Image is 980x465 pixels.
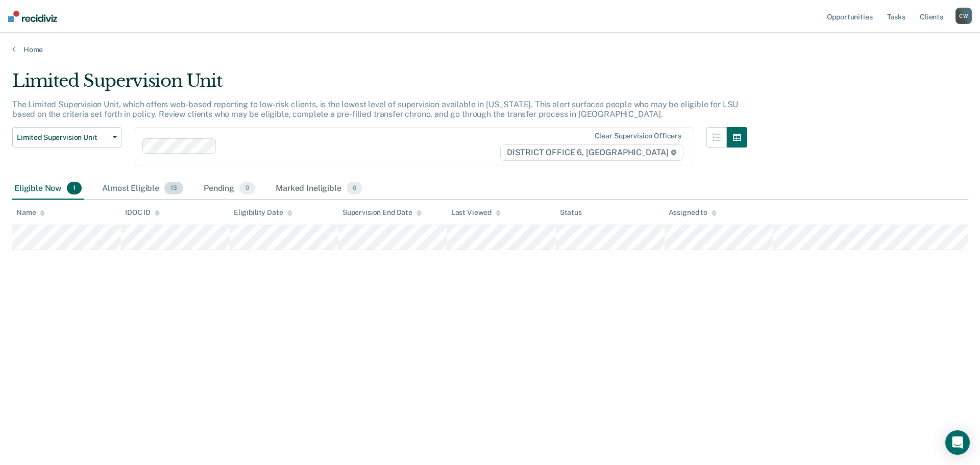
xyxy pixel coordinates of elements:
[500,144,683,161] span: DISTRICT OFFICE 6, [GEOGRAPHIC_DATA]
[100,178,185,200] div: Almost Eligible13
[125,208,160,217] div: IDOC ID
[955,8,972,24] div: C W
[202,178,257,200] div: Pending0
[595,132,681,140] div: Clear supervision officers
[239,182,255,195] span: 0
[164,182,183,195] span: 13
[12,178,84,200] div: Eligible Now1
[342,208,422,217] div: Supervision End Date
[12,100,738,119] p: The Limited Supervision Unit, which offers web-based reporting to low-risk clients, is the lowest...
[274,178,364,200] div: Marked Ineligible0
[16,208,45,217] div: Name
[451,208,501,217] div: Last Viewed
[347,182,362,195] span: 0
[669,208,717,217] div: Assigned to
[17,133,109,142] span: Limited Supervision Unit
[12,70,747,100] div: Limited Supervision Unit
[955,8,972,24] button: CW
[12,45,968,54] a: Home
[234,208,292,217] div: Eligibility Date
[945,430,970,455] div: Open Intercom Messenger
[67,182,82,195] span: 1
[560,208,582,217] div: Status
[12,127,121,148] button: Limited Supervision Unit
[8,11,57,22] img: Recidiviz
